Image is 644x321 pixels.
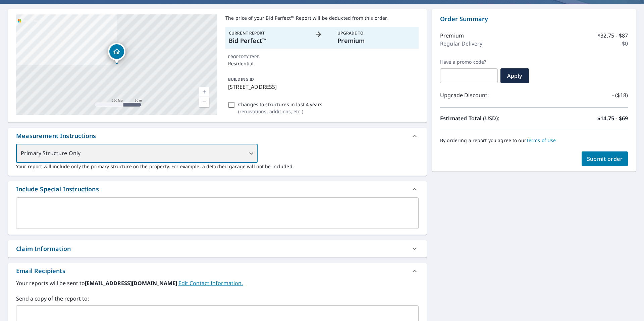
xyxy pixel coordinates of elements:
p: PROPERTY TYPE [228,54,416,60]
p: Premium [440,31,464,40]
p: Bid Perfect™ [229,36,307,45]
button: Apply [500,68,529,83]
button: Submit order [582,151,628,166]
b: [EMAIL_ADDRESS][DOMAIN_NAME] [85,279,178,287]
p: By ordering a report you agree to our [440,137,628,143]
div: Claim Information [16,244,71,253]
div: Email Recipients [8,263,427,279]
label: Send a copy of the report to: [16,295,419,303]
div: Measurement Instructions [8,128,427,144]
div: Primary Structure Only [16,144,258,163]
p: $14.75 - $69 [597,114,628,122]
p: Order Summary [440,14,628,23]
p: Current Report [229,30,307,36]
a: Current Level 17, Zoom In [199,87,209,97]
p: Premium [337,36,415,45]
p: ( renovations, additions, etc. ) [238,108,322,115]
p: Upgrade To [337,30,415,36]
div: Include Special Instructions [16,185,99,194]
span: Submit order [587,155,623,163]
div: Email Recipients [16,266,65,275]
p: Upgrade Discount: [440,91,534,99]
label: Have a promo code? [440,59,498,65]
a: EditContactInfo [178,279,243,287]
span: Apply [506,72,524,79]
div: Include Special Instructions [8,181,427,197]
p: $32.75 - $87 [597,31,628,40]
p: $0 [622,40,628,48]
p: Changes to structures in last 4 years [238,101,322,108]
p: - ($18) [612,91,628,99]
div: Dropped pin, building 1, Residential property, 2370 Whitestone Hill Ct Falls Church, VA 22043 [108,43,125,64]
p: Regular Delivery [440,40,482,48]
div: Measurement Instructions [16,131,96,140]
div: Claim Information [8,240,427,257]
p: Your report will include only the primary structure on the property. For example, a detached gara... [16,163,419,170]
p: [STREET_ADDRESS] [228,83,416,91]
p: Residential [228,60,416,67]
a: Terms of Use [526,137,556,143]
p: BUILDING ID [228,76,254,82]
p: The price of your Bid Perfect™ Report will be deducted from this order. [225,14,419,21]
p: Estimated Total (USD): [440,114,534,122]
label: Your reports will be sent to [16,279,419,287]
a: Current Level 17, Zoom Out [199,97,209,107]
